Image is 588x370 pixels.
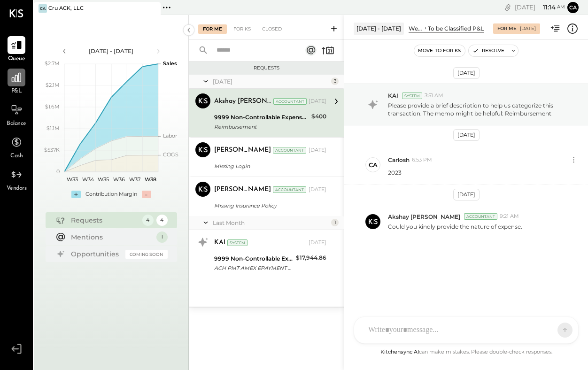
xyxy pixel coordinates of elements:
div: [DATE] [213,77,329,85]
span: Carlosh [388,156,410,164]
div: For KS [229,24,255,34]
div: [DATE] [515,3,565,12]
span: KAI [388,92,398,100]
text: $1.1M [46,125,60,131]
a: P&L [0,69,32,96]
div: Missing Login [214,162,324,171]
div: Accountant [273,147,306,154]
p: Could you kindly provide the nature of expense. [388,223,522,231]
div: [DATE] [309,98,326,105]
div: 3 [331,77,339,85]
div: [DATE] [309,146,326,154]
text: W34 [82,176,94,183]
a: Queue [0,36,32,63]
button: Ca [567,2,579,13]
text: $2.7M [45,60,60,67]
div: Contribution Margin [85,191,137,198]
div: Akshay [PERSON_NAME] [214,97,271,106]
div: [DATE] [453,129,480,141]
div: CA [39,4,47,13]
div: copy link [503,2,512,12]
span: am [557,4,565,10]
span: Cash [10,152,23,161]
div: Accountant [464,213,497,220]
div: 4 [142,215,154,226]
text: Labor [163,132,177,139]
span: P&L [11,87,22,96]
div: Missing Insurance Policy [214,201,324,210]
a: Balance [0,101,32,128]
div: [DATE] - [DATE] [354,23,404,34]
div: Last Month [213,219,329,227]
div: [DATE] [309,186,326,193]
div: $400 [311,112,326,121]
span: 11 : 14 [537,3,556,12]
div: Closed [257,24,286,34]
span: 3:51 AM [425,92,443,100]
div: ACH PMT AMEX EPAYMENT CCD CRU ACK LLC [GEOGRAPHIC_DATA] W2268 [214,263,293,273]
div: For Me [198,24,227,34]
div: For Me [497,25,517,32]
text: W37 [129,176,140,183]
div: 4 [156,215,168,226]
div: 1 [156,231,168,243]
div: System [227,239,248,246]
div: To be Classified P&L [428,24,484,32]
text: $537K [44,146,60,153]
text: W33 [66,176,77,183]
div: Weekly P&L Comparison [409,24,423,32]
div: Opportunities [71,249,121,259]
text: $2.1M [46,82,60,88]
div: Requests [71,216,138,225]
div: Ca [369,161,378,170]
div: Reimbursement [214,122,309,131]
div: Accountant [273,186,306,193]
div: Requests [193,65,339,71]
div: System [402,92,422,99]
div: [DATE] [453,189,480,200]
div: [DATE] [453,67,480,79]
text: $1.6M [45,103,60,110]
a: Cash [0,133,32,161]
text: Sales [163,60,177,67]
div: Accountant [273,98,307,105]
div: [DATE] [309,239,326,247]
text: 0 [56,168,60,175]
div: + [71,191,81,198]
div: 1 [331,219,339,226]
text: W35 [98,176,109,183]
span: Vendors [7,185,27,193]
div: KAI [214,238,225,247]
p: 2023 [388,169,402,177]
span: 9:21 AM [500,213,519,220]
div: [DATE] - [DATE] [71,47,151,55]
div: 9999 Non-Controllable Expenses:Other Income and Expenses:To be Classified P&L [214,254,293,263]
div: [PERSON_NAME] [214,146,271,155]
div: - [142,191,151,198]
span: Queue [8,55,25,63]
button: Resolve [469,45,508,56]
button: Move to for ks [414,45,465,56]
span: Akshay [PERSON_NAME] [388,213,460,221]
span: Balance [7,120,26,128]
text: W38 [144,176,156,183]
div: Coming Soon [125,250,168,259]
div: 9999 Non-Controllable Expenses:Other Income and Expenses:To be Classified P&L [214,113,309,122]
text: COGS [163,151,178,158]
div: $17,944.86 [296,253,326,262]
div: Cru ACK, LLC [48,5,84,12]
span: 6:53 PM [412,156,432,164]
div: [PERSON_NAME] [214,185,271,194]
p: Please provide a brief description to help us categorize this transaction. The memo might be help... [388,101,571,117]
div: [DATE] [520,25,536,32]
div: Mentions [71,232,152,242]
text: W36 [113,176,125,183]
a: Vendors [0,166,32,193]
